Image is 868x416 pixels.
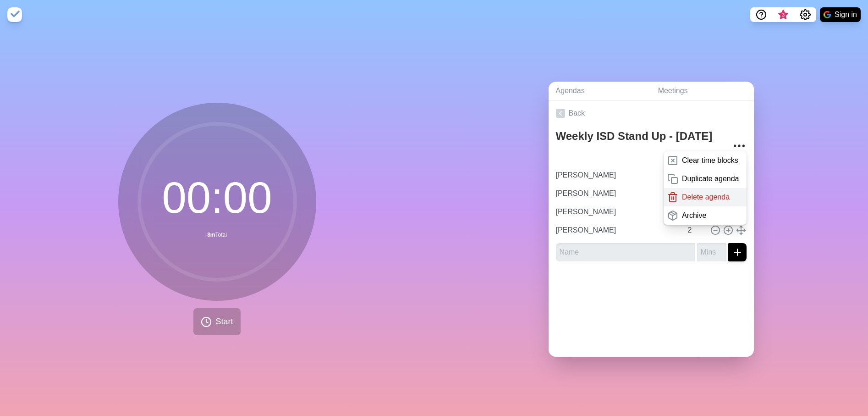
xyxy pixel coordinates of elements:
a: Meetings [651,82,754,100]
p: Clear time blocks [682,155,738,166]
button: More [730,137,748,155]
span: 3 [780,11,787,19]
img: timeblocks logo [7,7,22,22]
button: Help [750,7,772,22]
button: Settings [794,7,816,22]
input: Name [552,203,682,221]
input: Mins [697,243,726,261]
img: google logo [824,11,831,18]
a: Agendas [549,82,651,100]
input: Name [552,221,682,239]
p: Archive [682,210,706,221]
span: Start [215,316,233,328]
p: Delete agenda [682,192,730,203]
p: Duplicate agenda [682,173,739,184]
input: Mins [684,221,706,239]
input: Name [556,243,695,261]
button: What’s new [772,7,794,22]
input: Name [552,184,682,203]
button: Sign in [820,7,861,22]
input: Name [552,166,682,184]
a: Back [549,100,754,126]
button: Start [193,308,240,335]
